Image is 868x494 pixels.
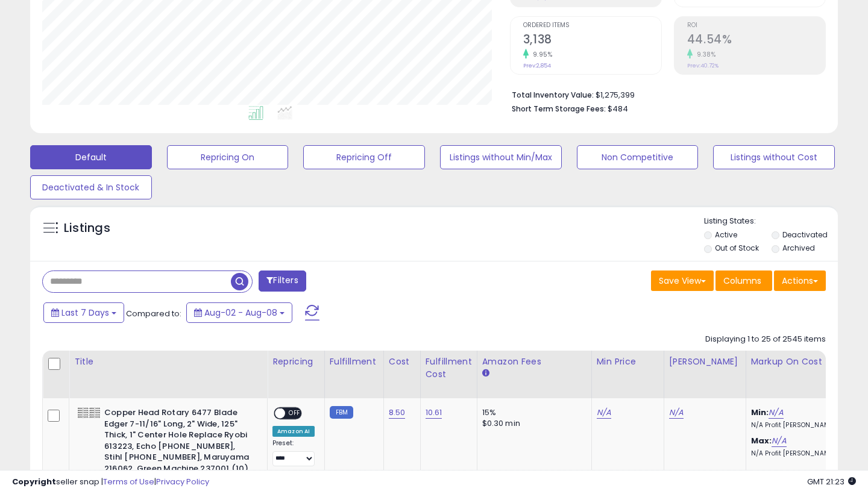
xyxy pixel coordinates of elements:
[715,230,737,240] label: Active
[669,355,741,368] div: [PERSON_NAME]
[687,33,825,49] h2: 44.54%
[30,175,152,199] button: Deactivated & In Stock
[512,87,817,101] li: $1,275,399
[751,449,851,458] p: N/A Profit [PERSON_NAME]
[272,439,315,466] div: Preset:
[259,270,306,292] button: Filters
[30,145,152,169] button: Default
[751,435,772,446] b: Max:
[523,62,551,69] small: Prev: 2,854
[156,476,209,487] a: Privacy Policy
[704,216,838,227] p: Listing States:
[272,355,319,368] div: Repricing
[64,220,110,237] h5: Listings
[426,355,472,381] div: Fulfillment Cost
[687,62,719,69] small: Prev: 40.72%
[751,421,851,430] p: N/A Profit [PERSON_NAME]
[204,307,277,319] span: Aug-02 - Aug-08
[77,407,101,419] img: 41P4TITPEML._SL40_.jpg
[782,243,815,253] label: Archived
[512,90,594,100] b: Total Inventory Value:
[104,407,251,477] b: Copper Head Rotary 6477 Blade Edger 7-11/16" Long, 2" Wide, 125" Thick, 1" Center Hole Replace Ry...
[751,355,855,368] div: Markup on Cost
[330,355,379,368] div: Fulfillment
[608,103,628,114] span: $484
[272,426,315,437] div: Amazon AI
[126,308,181,319] span: Compared to:
[651,270,714,291] button: Save View
[389,407,406,419] a: 8.50
[61,307,109,319] span: Last 7 Days
[693,50,716,59] small: 9.38%
[772,435,786,447] a: N/A
[715,270,772,291] button: Columns
[597,355,659,368] div: Min Price
[12,476,56,487] strong: Copyright
[669,407,684,419] a: N/A
[74,355,262,368] div: Title
[523,22,661,29] span: Ordered Items
[440,145,562,169] button: Listings without Min/Max
[167,145,289,169] button: Repricing On
[705,334,826,345] div: Displaying 1 to 25 of 2545 items
[482,418,582,429] div: $0.30 min
[751,407,769,418] b: Min:
[285,408,304,419] span: OFF
[186,302,292,323] button: Aug-02 - Aug-08
[303,145,425,169] button: Repricing Off
[43,302,124,323] button: Last 7 Days
[482,368,489,379] small: Amazon Fees.
[746,351,860,398] th: The percentage added to the cost of goods (COGS) that forms the calculator for Min & Max prices.
[597,407,611,419] a: N/A
[723,275,761,287] span: Columns
[577,145,699,169] button: Non Competitive
[103,476,154,487] a: Terms of Use
[782,230,828,240] label: Deactivated
[482,407,582,418] div: 15%
[715,243,759,253] label: Out of Stock
[12,477,209,488] div: seller snap | |
[330,406,353,419] small: FBM
[482,355,587,368] div: Amazon Fees
[687,22,825,29] span: ROI
[523,33,661,49] h2: 3,138
[389,355,415,368] div: Cost
[512,104,606,114] b: Short Term Storage Fees:
[529,50,553,59] small: 9.95%
[774,270,826,291] button: Actions
[769,407,783,419] a: N/A
[807,476,856,487] span: 2025-08-16 21:23 GMT
[713,145,835,169] button: Listings without Cost
[426,407,442,419] a: 10.61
